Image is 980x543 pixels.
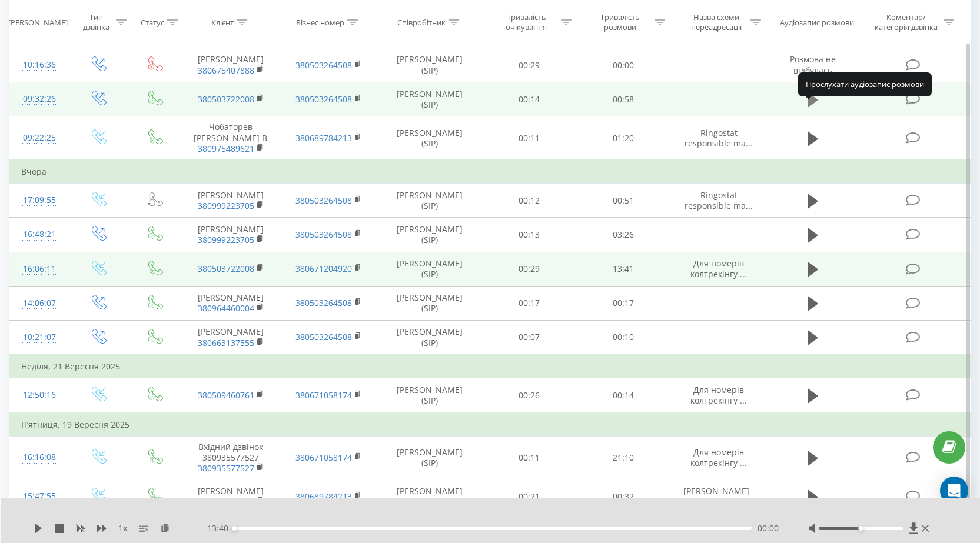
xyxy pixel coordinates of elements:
td: 00:11 [482,436,576,479]
div: Аудіозапис розмови [780,17,854,27]
td: Вхідний дзвінок 380935577527 [182,436,280,479]
td: 00:58 [576,82,670,116]
a: 380503264508 [295,297,352,308]
div: 16:16:08 [21,446,58,469]
td: 00:12 [482,184,576,218]
span: 1 x [118,522,127,534]
td: 00:17 [576,286,670,320]
td: [PERSON_NAME] [182,320,280,355]
div: Тип дзвінка [79,12,112,32]
td: 00:14 [576,378,670,413]
div: Співробітник [397,17,446,27]
div: 09:32:26 [21,88,58,111]
div: Бізнес номер [296,17,344,27]
a: 380503264508 [295,94,352,105]
a: 380975489621 [198,143,254,154]
td: [PERSON_NAME] [182,184,280,218]
td: [PERSON_NAME] (SIP) [377,116,483,160]
td: [PERSON_NAME] (SIP) [377,82,483,116]
a: 380671058174 [295,452,352,463]
a: 380503264508 [295,59,352,71]
td: 00:32 [576,479,670,514]
a: 380671204920 [295,263,352,274]
td: 00:26 [482,378,576,413]
span: Для номерів колтрекінгу ... [690,447,747,468]
div: Accessibility label [232,526,237,531]
td: 01:20 [576,116,670,160]
div: Клієнт [211,17,234,27]
td: 00:51 [576,184,670,218]
a: 380935577527 [198,462,254,474]
div: 10:16:36 [21,54,58,76]
td: 00:13 [482,218,576,252]
a: 380503264508 [295,195,352,206]
div: 17:09:55 [21,189,58,212]
div: 10:21:07 [21,326,58,349]
td: [PERSON_NAME] (SIP) [377,320,483,355]
a: 380964460004 [198,302,254,314]
div: Назва схеми переадресації [685,12,748,32]
div: 16:06:11 [21,258,58,281]
a: 380975559455 [198,496,254,507]
td: 13:41 [576,252,670,286]
td: [PERSON_NAME] (SIP) [377,436,483,479]
td: 00:17 [482,286,576,320]
div: Коментар/категорія дзвінка [872,12,941,32]
a: 380675407888 [198,65,254,76]
td: 00:07 [482,320,576,355]
td: 03:26 [576,218,670,252]
td: П’ятниця, 19 Вересня 2025 [9,413,971,437]
td: [PERSON_NAME] [182,48,280,82]
div: Тривалість очікування [495,12,558,32]
td: [PERSON_NAME] [182,479,280,514]
div: 14:06:07 [21,292,58,315]
td: 00:14 [482,82,576,116]
td: Вчора [9,160,971,184]
div: Статус [141,17,164,27]
td: Чобаторев [PERSON_NAME] В [182,116,280,160]
div: Open Intercom Messenger [940,477,968,505]
a: 380671058174 [295,389,352,401]
td: 00:11 [482,116,576,160]
span: [PERSON_NAME] - особистий 3... [683,485,755,507]
a: 380663137555 [198,337,254,348]
a: 380503264508 [295,331,352,342]
a: 380689784213 [295,132,352,144]
td: [PERSON_NAME] (SIP) [377,378,483,413]
td: 00:21 [482,479,576,514]
div: Accessibility label [858,526,863,531]
a: 380503722008 [198,94,254,105]
td: 21:10 [576,436,670,479]
td: 00:10 [576,320,670,355]
td: [PERSON_NAME] (SIP) [377,286,483,320]
div: 15:47:55 [21,485,58,508]
div: Прослухати аудіозапис розмови [798,72,932,96]
td: Неділя, 21 Вересня 2025 [9,355,971,378]
div: Тривалість розмови [589,12,652,32]
span: Ringostat responsible ma... [685,127,753,149]
span: Для номерів колтрекінгу ... [690,258,747,279]
span: Ringostat responsible ma... [685,189,753,211]
td: [PERSON_NAME] [182,286,280,320]
div: 09:22:25 [21,126,58,149]
div: 16:48:21 [21,223,58,246]
a: 380999223705 [198,234,254,245]
div: [PERSON_NAME] [8,17,68,27]
a: 380999223705 [198,200,254,211]
span: 00:00 [758,522,779,534]
a: 380689784213 [295,491,352,502]
a: 380503264508 [295,229,352,240]
td: [PERSON_NAME] (SIP) [377,218,483,252]
td: 00:29 [482,252,576,286]
span: Розмова не відбулась [790,54,836,75]
span: - 13:40 [204,522,234,534]
div: 12:50:16 [21,384,58,407]
td: [PERSON_NAME] (SIP) [377,48,483,82]
span: Для номерів колтрекінгу ... [690,384,747,406]
td: 00:29 [482,48,576,82]
td: [PERSON_NAME] [182,218,280,252]
a: 380509460761 [198,389,254,401]
td: [PERSON_NAME] (SIP) [377,479,483,514]
td: [PERSON_NAME] (SIP) [377,252,483,286]
a: 380503722008 [198,263,254,274]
